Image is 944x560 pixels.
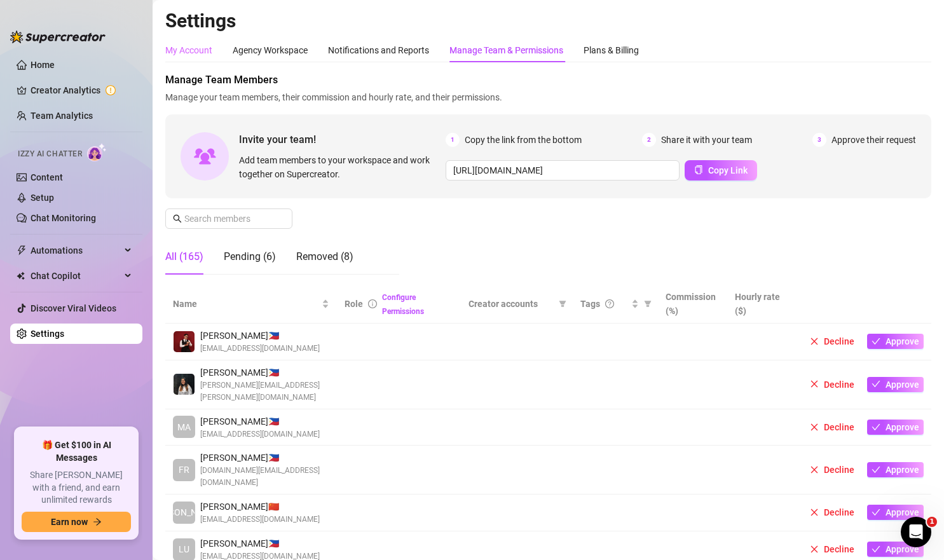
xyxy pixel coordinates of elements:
[165,285,337,324] th: Name
[150,505,218,519] span: [PERSON_NAME]
[824,544,854,554] span: Decline
[200,329,320,343] span: [PERSON_NAME] 🇵🇭
[165,9,931,33] h2: Settings
[233,43,308,57] div: Agency Workspace
[886,507,919,517] span: Approve
[31,111,93,121] a: Team Analytics
[658,285,727,324] th: Commission (%)
[165,72,931,88] span: Manage Team Members
[22,469,131,507] span: Share [PERSON_NAME] with a friend, and earn unlimited rewards
[18,148,82,160] span: Izzy AI Chatter
[200,500,320,514] span: [PERSON_NAME] 🇨🇳
[177,420,191,434] span: MA
[605,299,614,308] span: question-circle
[867,377,924,392] button: Approve
[867,334,924,349] button: Approve
[805,542,859,557] button: Decline
[810,423,819,432] span: close
[867,505,924,520] button: Approve
[22,439,131,464] span: 🎁 Get $100 in AI Messages
[51,517,88,527] span: Earn now
[17,271,25,280] img: Chat Copilot
[872,465,880,474] span: check
[31,213,96,223] a: Chat Monitoring
[824,422,854,432] span: Decline
[831,133,916,147] span: Approve their request
[810,465,819,474] span: close
[382,293,424,316] a: Configure Permissions
[810,379,819,388] span: close
[886,544,919,554] span: Approve
[239,153,441,181] span: Add team members to your workspace and work together on Supercreator.
[805,462,859,477] button: Decline
[87,143,107,161] img: AI Chatter
[17,245,27,256] span: thunderbolt
[31,329,64,339] a: Settings
[179,463,189,477] span: FR
[31,80,132,100] a: Creator Analytics exclamation-circle
[31,193,54,203] a: Setup
[872,423,880,432] span: check
[165,43,212,57] div: My Account
[810,337,819,346] span: close
[812,133,826,147] span: 3
[31,60,55,70] a: Home
[685,160,757,181] button: Copy Link
[239,132,446,147] span: Invite your team!
[810,545,819,554] span: close
[824,507,854,517] span: Decline
[867,542,924,557] button: Approve
[901,517,931,547] iframe: Intercom live chat
[694,165,703,174] span: copy
[727,285,797,324] th: Hourly rate ($)
[173,297,319,311] span: Name
[872,508,880,517] span: check
[200,428,320,440] span: [EMAIL_ADDRESS][DOMAIN_NAME]
[200,514,320,526] span: [EMAIL_ADDRESS][DOMAIN_NAME]
[224,249,276,264] div: Pending (6)
[184,212,275,226] input: Search members
[328,43,429,57] div: Notifications and Reports
[179,542,189,556] span: LU
[465,133,582,147] span: Copy the link from the bottom
[824,465,854,475] span: Decline
[10,31,106,43] img: logo-BBDzfeDw.svg
[22,512,131,532] button: Earn nowarrow-right
[584,43,639,57] div: Plans & Billing
[31,240,121,261] span: Automations
[805,377,859,392] button: Decline
[642,133,656,147] span: 2
[824,336,854,346] span: Decline
[886,422,919,432] span: Approve
[173,214,182,223] span: search
[31,266,121,286] span: Chat Copilot
[872,379,880,388] span: check
[805,420,859,435] button: Decline
[886,465,919,475] span: Approve
[708,165,748,175] span: Copy Link
[200,365,329,379] span: [PERSON_NAME] 🇵🇭
[810,508,819,517] span: close
[200,465,329,489] span: [DOMAIN_NAME][EMAIL_ADDRESS][DOMAIN_NAME]
[200,414,320,428] span: [PERSON_NAME] 🇵🇭
[200,536,320,550] span: [PERSON_NAME] 🇵🇭
[824,379,854,390] span: Decline
[886,336,919,346] span: Approve
[872,337,880,346] span: check
[368,299,377,308] span: info-circle
[174,331,195,352] img: Hanz Balistoy
[31,303,116,313] a: Discover Viral Videos
[165,90,931,104] span: Manage your team members, their commission and hourly rate, and their permissions.
[556,294,569,313] span: filter
[296,249,353,264] div: Removed (8)
[805,505,859,520] button: Decline
[644,300,652,308] span: filter
[200,379,329,404] span: [PERSON_NAME][EMAIL_ADDRESS][PERSON_NAME][DOMAIN_NAME]
[580,297,600,311] span: Tags
[661,133,752,147] span: Share it with your team
[93,517,102,526] span: arrow-right
[165,249,203,264] div: All (165)
[446,133,460,147] span: 1
[200,343,320,355] span: [EMAIL_ADDRESS][DOMAIN_NAME]
[927,517,937,527] span: 1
